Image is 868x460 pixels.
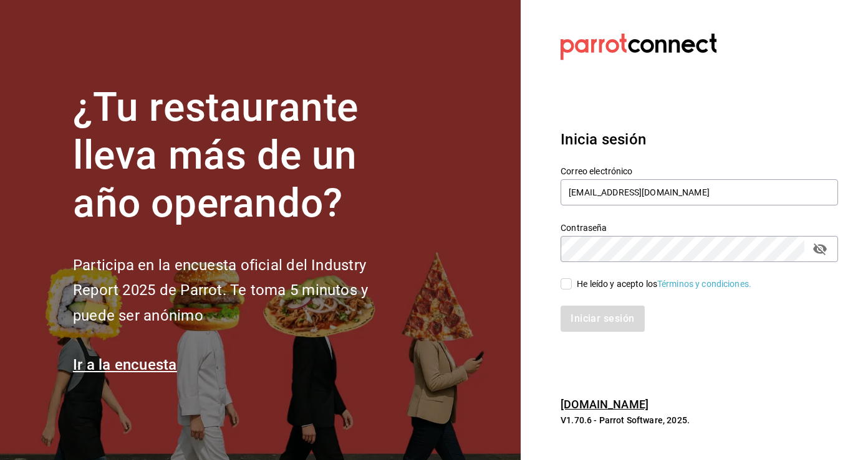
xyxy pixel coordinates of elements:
h1: ¿Tu restaurante lleva más de un año operando? [73,84,410,227]
p: V1.70.6 - Parrot Software, 2025. [561,414,838,426]
a: [DOMAIN_NAME] [561,398,649,411]
a: Términos y condiciones. [657,279,751,289]
label: Contraseña [561,223,838,232]
input: Ingresa tu correo electrónico [561,179,838,205]
h3: Inicia sesión [561,128,838,151]
button: passwordField [809,238,831,260]
div: He leído y acepto los [577,278,751,291]
a: Ir a la encuesta [73,356,177,373]
h2: Participa en la encuesta oficial del Industry Report 2025 de Parrot. Te toma 5 minutos y puede se... [73,253,410,329]
label: Correo electrónico [561,167,838,176]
